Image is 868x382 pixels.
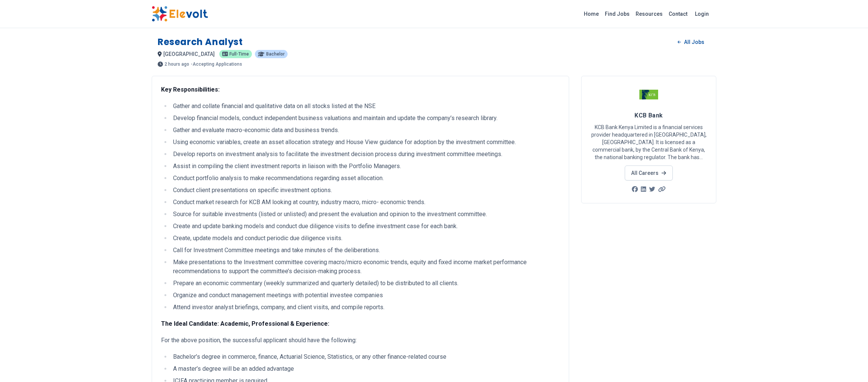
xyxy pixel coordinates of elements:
[171,150,560,159] li: Develop reports on investment analysis to facilitate the investment decision process during inves...
[171,162,560,171] li: Assist in compiling the client investment reports in liaison with the Portfolio Managers.
[171,222,560,231] li: Create and update banking models and conduct due diligence visits to define investment case for e...
[171,138,560,147] li: Using economic variables, create an asset allocation strategy and House View guidance for adoptio...
[152,6,208,22] img: Elevolt
[171,291,560,300] li: Organize and conduct management meetings with potential investee companies
[171,174,560,183] li: Conduct portfolio analysis to make recommendations regarding asset allocation.
[171,258,560,276] li: Make presentations to the Investment committee covering macro/micro economic trends, equity and f...
[191,62,242,66] p: - Accepting Applications
[171,279,560,288] li: Prepare an economic commentary (weekly summarized and quarterly detailed) to be distributed to al...
[161,86,220,93] strong: Key Responsibilities:
[161,336,560,345] p: For the above position, the successful applicant should have the following:
[171,234,560,243] li: Create, update models and conduct periodic due diligence visits.
[164,62,189,66] span: 2 hours ago
[625,165,672,180] a: All Careers
[266,52,285,56] span: Bachelor
[591,123,707,161] p: KCB Bank Kenya Limited is a financial services provider headquartered in [GEOGRAPHIC_DATA], [GEOG...
[171,352,560,361] li: Bachelor’s degree in commerce, finance, Actuarial Science, Statistics, or any other finance-relat...
[634,112,663,119] span: KCB Bank
[171,210,560,219] li: Source for suitable investments (listed or unlisted) and present the evaluation and opinion to th...
[666,8,690,20] a: Contact
[639,85,658,104] img: KCB Bank
[672,36,710,48] a: All Jobs
[161,320,329,327] strong: The Ideal Candidate: Academic, Professional & Experience:
[229,52,249,56] span: Full-time
[171,186,560,195] li: Conduct client presentations on specific investment options.
[171,246,560,255] li: Call for Investment Committee meetings and take minutes of the deliberations.
[633,8,666,20] a: Resources
[171,303,560,312] li: Attend investor analyst briefings, company, and client visits, and compile reports.
[171,114,560,123] li: Develop financial models, conduct independent business valuations and maintain and update the com...
[171,364,560,373] li: A master’s degree will be an added advantage
[171,102,560,111] li: Gather and collate financial and qualitative data on all stocks listed at the NSE
[163,51,215,57] span: [GEOGRAPHIC_DATA]
[158,36,243,48] h1: Research Analyst
[581,8,602,20] a: Home
[690,6,713,21] a: Login
[171,198,560,207] li: Conduct market research for KCB AM looking at country, industry macro, micro- economic trends.
[171,126,560,135] li: Gather and evaluate macro-economic data and business trends.
[602,8,633,20] a: Find Jobs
